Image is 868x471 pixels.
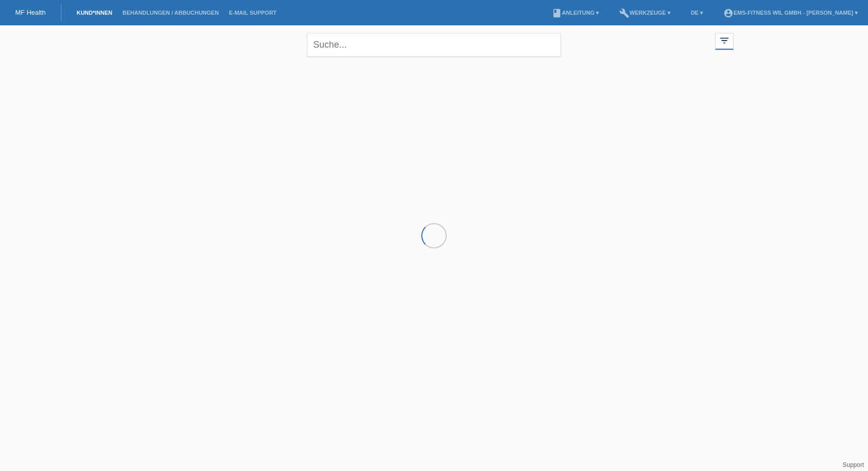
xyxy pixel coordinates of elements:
[15,9,46,16] a: MF Health
[552,8,562,18] i: book
[686,10,708,16] a: DE ▾
[619,8,629,18] i: build
[547,10,604,16] a: bookAnleitung ▾
[723,8,733,18] i: account_circle
[719,35,730,46] i: filter_list
[614,10,676,16] a: buildWerkzeuge ▾
[117,10,224,16] a: Behandlungen / Abbuchungen
[72,10,117,16] a: Kund*innen
[718,10,863,16] a: account_circleEMS-Fitness Wil GmbH - [PERSON_NAME] ▾
[307,33,561,57] input: Suche...
[224,10,282,16] a: E-Mail Support
[843,461,864,468] a: Support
